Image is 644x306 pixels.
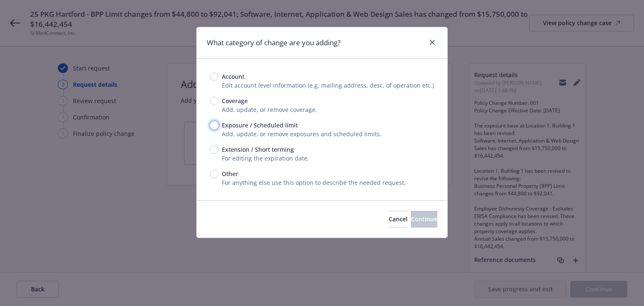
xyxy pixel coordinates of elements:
input: Coverage [210,97,218,105]
span: Cancel [389,215,408,223]
a: close [427,37,437,47]
span: Account [222,72,244,81]
span: Coverage [222,96,248,105]
button: Cancel [389,211,408,228]
span: Edit account level information (e.g. mailing address, desc. of operation etc.) [222,81,434,89]
span: Other [222,169,238,178]
span: For editing the expiration date. [222,154,309,162]
input: Exposure / Scheduled limit [210,121,218,130]
span: Add, update, or remove coverage. [222,106,317,114]
span: Add, update, or remove exposures and scheduled limits. [222,130,382,138]
input: Account [210,73,218,81]
span: For anything else use this option to describe the needed request. [222,179,406,187]
input: Other [210,170,218,178]
input: Extension / Short terming [210,145,218,154]
h1: What category of change are you adding? [207,37,340,48]
span: Continue [411,215,437,223]
span: Extension / Short terming [222,145,294,154]
span: Exposure / Scheduled limit [222,121,298,130]
button: Continue [411,211,437,228]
